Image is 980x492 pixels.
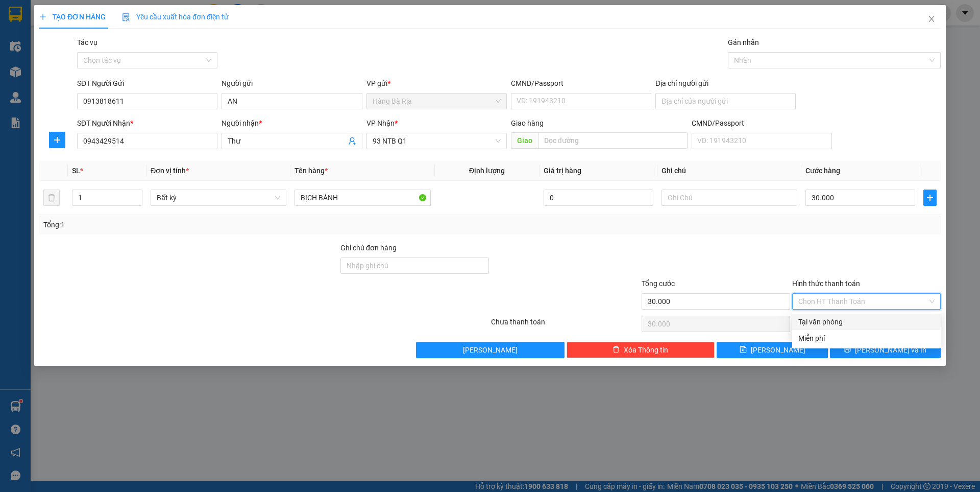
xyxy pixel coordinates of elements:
span: Cước hàng [805,167,840,175]
label: Tác vụ [77,38,97,46]
input: VD: Bàn, Ghế [295,190,430,206]
span: save [740,346,747,354]
div: Tại văn phòng [798,316,935,327]
span: Giao [511,132,538,149]
span: 93 NTB Q1 [373,133,501,149]
span: printer [844,346,851,354]
div: Địa chỉ người gửi [655,78,796,89]
span: environment [70,57,78,64]
span: SL [72,167,80,175]
button: printer[PERSON_NAME] và In [830,342,941,358]
span: plus [924,194,936,202]
button: Close [917,5,946,34]
span: Giá trị hàng [544,167,581,175]
span: VP Nhận [366,119,395,127]
span: [PERSON_NAME] [751,344,805,356]
span: Xóa Thông tin [624,344,668,356]
div: Miễn phí [798,333,935,344]
div: Người gửi [222,78,362,89]
span: Đơn vị tính [151,167,189,175]
label: Gán nhãn [728,38,759,46]
label: Ghi chú đơn hàng [340,244,397,252]
button: plus [49,132,65,148]
button: plus [923,190,937,206]
div: CMND/Passport [511,78,651,89]
span: delete [612,346,620,354]
div: SĐT Người Gửi [77,78,217,89]
span: Hàng Bà Rịa [373,93,501,109]
span: Yêu cầu xuất hóa đơn điện tử [122,13,229,21]
div: VP gửi [366,78,507,89]
button: deleteXóa Thông tin [567,342,715,358]
div: CMND/Passport [692,118,832,129]
div: Tổng: 1 [43,219,378,230]
input: Dọc đường [538,132,688,149]
span: [PERSON_NAME] và In [855,344,926,356]
img: logo.jpg [5,5,41,41]
div: SĐT Người Nhận [77,118,217,129]
div: Chưa thanh toán [490,316,641,334]
th: Ghi chú [657,161,801,181]
label: Hình thức thanh toán [792,279,860,288]
span: Tổng cước [642,279,675,288]
button: save[PERSON_NAME] [717,342,827,358]
span: Giao hàng [511,119,544,127]
input: Địa chỉ của người gửi [655,93,796,109]
b: QL51, PPhước Trung, TPBà Rịa [5,56,60,76]
span: TẠO ĐƠN HÀNG [39,13,106,21]
button: [PERSON_NAME] [416,342,565,358]
input: Ghi chú đơn hàng [340,257,489,274]
span: [PERSON_NAME] [463,344,518,356]
li: VP PV Miền Tây [70,43,136,55]
b: Quầy vé số 12, BX Miền Tây, 395 [PERSON_NAME], [GEOGRAPHIC_DATA] [70,56,134,109]
span: Tên hàng [295,167,328,175]
span: Định lượng [469,167,505,175]
button: delete [43,190,60,206]
img: icon [122,13,130,21]
span: user-add [348,137,356,145]
span: Bất kỳ [157,190,280,205]
span: close [927,15,936,23]
span: plus [50,136,65,144]
li: VP Hàng Bà Rịa [5,43,70,55]
input: 0 [544,190,653,206]
span: environment [5,57,12,64]
div: Người nhận [222,118,362,129]
li: Hoa Mai [5,5,148,25]
span: plus [39,13,46,20]
input: Ghi Chú [661,190,797,206]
